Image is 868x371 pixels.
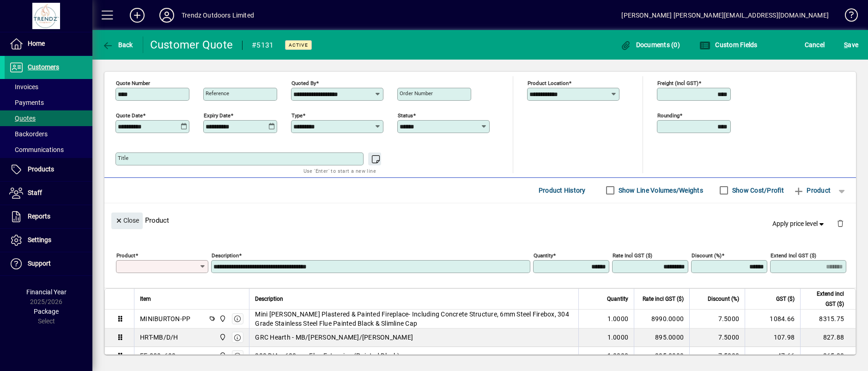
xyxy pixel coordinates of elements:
[100,36,135,53] button: Back
[140,333,178,342] div: HRT-MB/D/H
[539,183,586,198] span: Product History
[9,130,48,138] span: Backorders
[111,213,143,229] button: Close
[116,79,150,86] mat-label: Quote number
[689,347,745,365] td: 7.5000
[617,186,703,195] label: Show Line Volumes/Weights
[289,42,308,48] span: Active
[28,260,51,267] span: Support
[252,38,273,53] div: #5131
[116,112,143,118] mat-label: Quote date
[255,333,413,342] span: GRC Hearth - MB/[PERSON_NAME]/[PERSON_NAME]
[5,229,92,252] a: Settings
[5,205,92,228] a: Reports
[5,32,92,55] a: Home
[5,79,92,95] a: Invoices
[255,294,283,304] span: Description
[806,289,844,309] span: Extend incl GST ($)
[697,36,760,53] button: Custom Fields
[9,83,38,91] span: Invoices
[745,347,800,365] td: 47.66
[182,8,254,23] div: Trendz Outdoors Limited
[745,310,800,328] td: 1084.66
[9,115,36,122] span: Quotes
[789,182,835,199] button: Product
[255,310,573,328] span: Mini [PERSON_NAME] Plastered & Painted Fireplace- Including Concrete Structure, 6mm Steel Firebox...
[640,314,684,323] div: 8990.0000
[28,63,59,71] span: Customers
[5,182,92,205] a: Staff
[92,36,143,53] app-page-header-button: Back
[842,36,861,53] button: Save
[618,36,682,53] button: Documents (0)
[140,294,151,304] span: Item
[800,310,856,328] td: 8315.75
[140,314,190,323] div: MINIBURTON-PP
[5,252,92,275] a: Support
[400,90,433,97] mat-label: Order number
[657,79,698,86] mat-label: Freight (incl GST)
[9,99,44,106] span: Payments
[115,213,139,228] span: Close
[28,40,45,47] span: Home
[772,219,826,229] span: Apply price level
[607,314,629,323] span: 1.0000
[844,41,848,49] span: S
[689,310,745,328] td: 7.5000
[206,90,229,97] mat-label: Reference
[640,333,684,342] div: 895.0000
[607,351,629,360] span: 1.0000
[745,328,800,347] td: 107.98
[534,252,553,258] mat-label: Quantity
[776,294,795,304] span: GST ($)
[613,252,652,258] mat-label: Rate incl GST ($)
[398,112,413,118] mat-label: Status
[303,165,376,176] mat-hint: Use 'Enter' to start a new line
[5,95,92,110] a: Payments
[212,252,239,258] mat-label: Description
[838,2,856,32] a: Knowledge Base
[769,215,830,232] button: Apply price level
[217,314,227,324] span: New Plymouth
[109,216,145,224] app-page-header-button: Close
[140,351,176,360] div: FE-300x600
[26,288,67,296] span: Financial Year
[689,328,745,347] td: 7.5000
[528,79,569,86] mat-label: Product location
[730,186,784,195] label: Show Cost/Profit
[28,236,51,243] span: Settings
[5,126,92,142] a: Backorders
[122,7,152,24] button: Add
[291,112,303,118] mat-label: Type
[800,328,856,347] td: 827.88
[104,203,856,237] div: Product
[204,112,231,118] mat-label: Expiry date
[255,351,400,360] span: 300 DIA x 600mm Flue Extension (Painted Black)
[9,146,64,153] span: Communications
[5,142,92,158] a: Communications
[102,41,133,49] span: Back
[607,294,628,304] span: Quantity
[699,41,758,49] span: Custom Fields
[607,333,629,342] span: 1.0000
[844,37,858,52] span: ave
[793,183,831,198] span: Product
[150,37,233,52] div: Customer Quote
[116,252,135,258] mat-label: Product
[771,252,816,258] mat-label: Extend incl GST ($)
[5,110,92,126] a: Quotes
[802,36,827,53] button: Cancel
[217,351,227,361] span: New Plymouth
[28,189,42,196] span: Staff
[800,347,856,365] td: 365.38
[5,158,92,181] a: Products
[34,308,59,315] span: Package
[640,351,684,360] div: 395.0000
[692,252,722,258] mat-label: Discount (%)
[805,37,825,52] span: Cancel
[829,219,851,227] app-page-header-button: Delete
[118,155,128,161] mat-label: Title
[535,182,589,199] button: Product History
[152,7,182,24] button: Profile
[28,165,54,173] span: Products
